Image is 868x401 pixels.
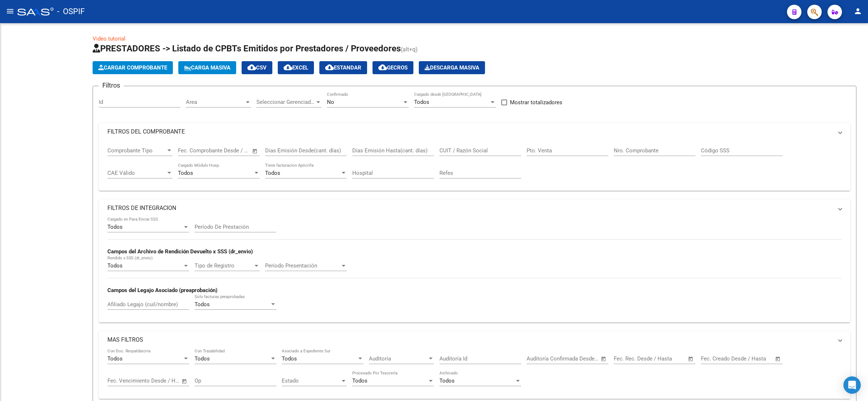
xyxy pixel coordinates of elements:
[737,355,772,362] input: Fecha fin
[99,331,850,349] mat-expansion-panel-header: MAS FILTROS
[242,61,272,74] button: CSV
[352,377,367,384] span: Todos
[178,170,193,176] span: Todos
[278,61,314,74] button: EXCEL
[325,64,361,71] span: Estandar
[614,355,643,362] input: Fecha inicio
[107,377,137,384] input: Fecha inicio
[195,355,210,362] span: Todos
[107,224,123,230] span: Todos
[327,99,334,105] span: No
[256,99,315,105] span: Seleccionar Gerenciador
[178,147,207,154] input: Fecha inicio
[650,355,685,362] input: Fecha fin
[107,287,217,294] strong: Campos del Legajo Asociado (preaprobación)
[107,336,833,344] mat-panel-title: MAS FILTROS
[107,147,166,154] span: Comprobante Tipo
[178,61,236,74] button: Carga Masiva
[99,80,124,90] h3: Filtros
[562,355,597,362] input: Fecha fin
[265,170,280,176] span: Todos
[107,170,166,176] span: CAE Válido
[378,63,387,72] mat-icon: cloud_download
[247,63,256,72] mat-icon: cloud_download
[251,147,259,155] button: Open calendar
[93,43,401,54] span: PRESTADORES -> Listado de CPBTs Emitidos por Prestadores / Proveedores
[401,46,418,53] span: (alt+q)
[425,64,479,71] span: Descarga Masiva
[93,61,173,74] button: Cargar Comprobante
[378,64,408,71] span: Gecros
[99,199,850,217] mat-expansion-panel-header: FILTROS DE INTEGRACION
[419,61,485,74] app-download-masive: Descarga masiva de comprobantes (adjuntos)
[98,64,167,71] span: Cargar Comprobante
[195,262,253,269] span: Tipo de Registro
[195,301,210,308] span: Todos
[439,377,455,384] span: Todos
[107,262,123,269] span: Todos
[774,355,782,363] button: Open calendar
[414,99,429,105] span: Todos
[99,217,850,322] div: FILTROS DE INTEGRACION
[265,262,340,269] span: Período Presentación
[93,35,125,42] a: Video tutorial
[143,377,178,384] input: Fecha fin
[180,377,189,385] button: Open calendar
[369,355,427,362] span: Auditoría
[184,64,230,71] span: Carga Masiva
[107,355,123,362] span: Todos
[284,63,292,72] mat-icon: cloud_download
[99,349,850,399] div: MAS FILTROS
[99,140,850,191] div: FILTROS DEL COMPROBANTE
[843,376,861,394] div: Open Intercom Messenger
[510,98,562,107] span: Mostrar totalizadores
[214,147,249,154] input: Fecha fin
[600,355,608,363] button: Open calendar
[282,355,297,362] span: Todos
[527,355,556,362] input: Fecha inicio
[284,64,308,71] span: EXCEL
[107,248,253,255] strong: Campos del Archivo de Rendición Devuelto x SSS (dr_envio)
[247,64,267,71] span: CSV
[687,355,695,363] button: Open calendar
[6,7,14,16] mat-icon: menu
[186,99,244,105] span: Area
[107,204,833,212] mat-panel-title: FILTROS DE INTEGRACION
[107,128,833,136] mat-panel-title: FILTROS DEL COMPROBANTE
[99,123,850,140] mat-expansion-panel-header: FILTROS DEL COMPROBANTE
[373,61,413,74] button: Gecros
[854,7,862,16] mat-icon: person
[57,4,85,20] span: - OSPIF
[282,377,340,384] span: Estado
[319,61,367,74] button: Estandar
[701,355,730,362] input: Fecha inicio
[419,61,485,74] button: Descarga Masiva
[325,63,334,72] mat-icon: cloud_download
